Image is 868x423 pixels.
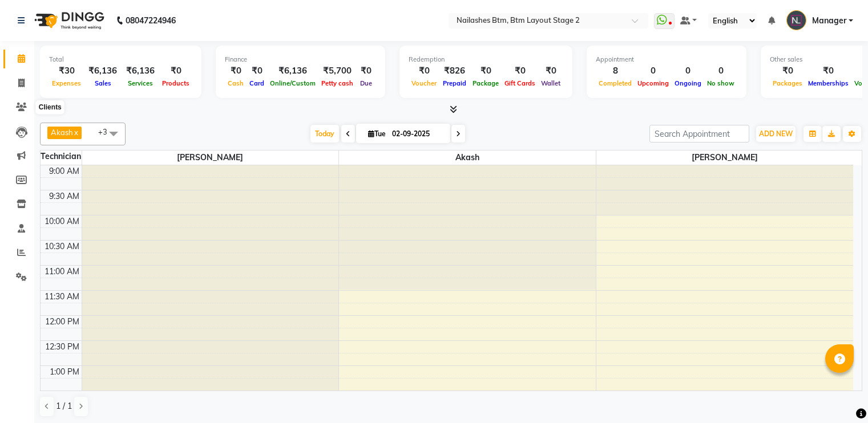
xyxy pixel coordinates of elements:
[635,79,672,87] span: Upcoming
[267,64,318,78] div: ₹6,136
[409,55,563,64] div: Redemption
[42,266,82,278] div: 11:00 AM
[439,64,470,78] div: ₹826
[41,151,82,162] div: Technician
[225,79,247,87] span: Cash
[47,366,82,378] div: 1:00 PM
[805,64,851,78] div: ₹0
[596,55,737,64] div: Appointment
[812,15,846,27] span: Manager
[357,79,375,87] span: Due
[49,64,84,78] div: ₹30
[365,129,389,138] span: Tue
[770,79,805,87] span: Packages
[42,291,82,303] div: 11:30 AM
[596,151,853,165] span: [PERSON_NAME]
[470,79,502,87] span: Package
[159,64,192,78] div: ₹0
[538,64,563,78] div: ₹0
[42,215,82,227] div: 10:00 AM
[409,79,439,87] span: Voucher
[49,79,84,87] span: Expenses
[704,79,737,87] span: No show
[36,101,64,115] div: Clients
[409,64,439,78] div: ₹0
[42,241,82,253] div: 10:30 AM
[470,64,502,78] div: ₹0
[596,64,635,78] div: 8
[122,64,159,78] div: ₹6,136
[672,64,704,78] div: 0
[82,151,339,165] span: [PERSON_NAME]
[125,79,156,87] span: Services
[538,79,563,87] span: Wallet
[84,64,122,78] div: ₹6,136
[440,79,469,87] span: Prepaid
[672,79,704,87] span: Ongoing
[318,79,356,87] span: Petty cash
[47,165,82,177] div: 9:00 AM
[247,79,267,87] span: Card
[29,5,107,36] img: logo
[786,10,806,30] img: Manager
[759,129,793,138] span: ADD NEW
[649,125,749,143] input: Search Appointment
[225,55,376,64] div: Finance
[502,64,538,78] div: ₹0
[47,190,82,202] div: 9:30 AM
[805,79,851,87] span: Memberships
[356,64,376,78] div: ₹0
[56,400,72,412] span: 1 / 1
[159,79,192,87] span: Products
[49,55,192,64] div: Total
[98,127,116,136] span: +3
[770,64,805,78] div: ₹0
[318,64,356,78] div: ₹5,700
[635,64,672,78] div: 0
[267,79,318,87] span: Online/Custom
[389,125,446,143] input: 2025-09-02
[820,377,857,412] iframe: chat widget
[92,79,114,87] span: Sales
[225,64,247,78] div: ₹0
[756,126,796,142] button: ADD NEW
[339,151,596,165] span: Akash
[704,64,737,78] div: 0
[126,5,176,36] b: 08047224946
[502,79,538,87] span: Gift Cards
[43,341,82,353] div: 12:30 PM
[310,125,339,143] span: Today
[596,79,635,87] span: Completed
[247,64,267,78] div: ₹0
[51,128,73,137] span: Akash
[43,316,82,328] div: 12:00 PM
[73,128,78,137] a: x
